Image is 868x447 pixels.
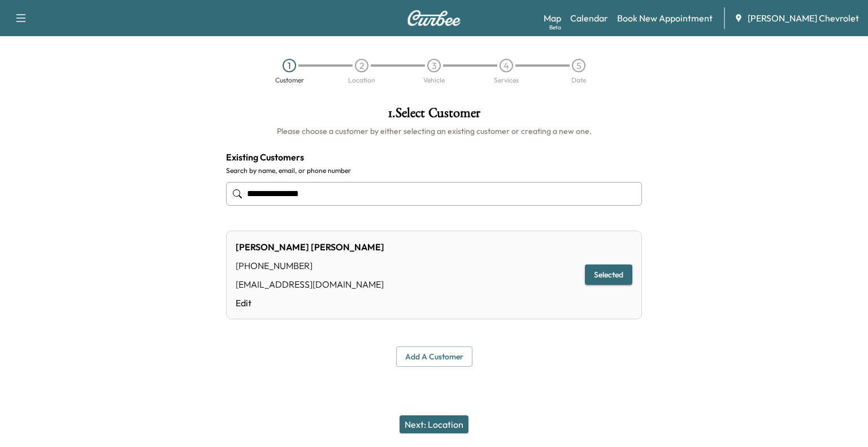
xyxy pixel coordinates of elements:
h4: Existing Customers [226,150,642,164]
h1: 1 . Select Customer [226,106,642,125]
div: Date [571,77,586,84]
button: Selected [585,264,632,285]
a: Book New Appointment [617,11,713,25]
button: Next: Location [400,415,468,433]
div: Vehicle [423,77,445,84]
div: [PERSON_NAME] [PERSON_NAME] [236,240,384,254]
div: 5 [572,59,585,72]
a: Edit [236,296,384,310]
div: Customer [275,77,304,84]
div: 3 [427,59,441,72]
div: 4 [500,59,513,72]
div: Beta [549,23,561,32]
button: Add a customer [396,346,472,367]
img: Curbee Logo [407,10,461,26]
div: 2 [355,59,368,72]
div: 1 [283,59,296,72]
label: Search by name, email, or phone number [226,166,642,175]
a: Calendar [570,11,608,25]
div: [EMAIL_ADDRESS][DOMAIN_NAME] [236,277,384,291]
div: [PHONE_NUMBER] [236,259,384,272]
div: Location [348,77,375,84]
h6: Please choose a customer by either selecting an existing customer or creating a new one. [226,125,642,137]
div: Services [494,77,519,84]
span: [PERSON_NAME] Chevrolet [748,11,859,25]
a: MapBeta [544,11,561,25]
